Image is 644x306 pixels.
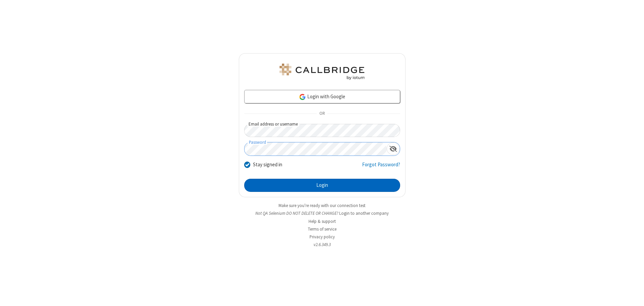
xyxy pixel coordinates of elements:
img: google-icon.png [299,93,306,101]
img: QA Selenium DO NOT DELETE OR CHANGE [278,64,366,80]
a: Privacy policy [310,234,335,240]
button: Login to another company [339,210,389,216]
input: Email address or username [244,124,400,137]
a: Login with Google [244,90,400,103]
button: Login [244,179,400,192]
label: Stay signed in [253,161,282,169]
li: v2.6.349.3 [239,241,406,248]
li: Not QA Selenium DO NOT DELETE OR CHANGE? [239,210,406,216]
span: OR [317,109,327,118]
input: Password [245,142,387,156]
div: Show password [387,142,400,155]
a: Terms of service [308,226,336,232]
a: Make sure you're ready with our connection test [279,203,365,208]
a: Help & support [309,218,336,224]
a: Forgot Password? [362,161,400,174]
